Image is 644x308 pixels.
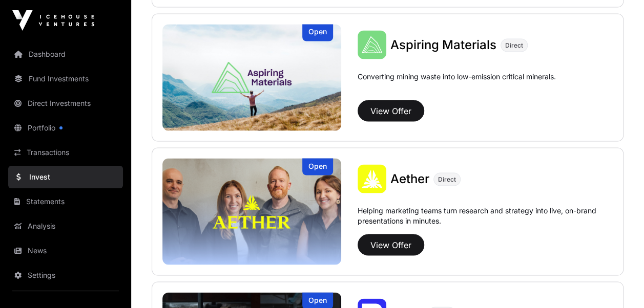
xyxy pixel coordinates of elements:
[390,170,429,187] a: Aether
[358,30,386,59] img: Aspiring Materials
[162,24,341,130] a: Aspiring MaterialsOpen
[358,205,613,230] p: Helping marketing teams turn research and strategy into live, on-brand presentations in minutes.
[390,37,496,52] span: Aspiring Materials
[390,36,496,53] a: Aspiring Materials
[8,92,123,115] a: Direct Investments
[390,171,429,186] span: Aether
[8,166,123,188] a: Invest
[505,41,523,49] span: Direct
[162,24,341,130] img: Aspiring Materials
[358,100,424,121] button: View Offer
[8,43,123,65] a: Dashboard
[358,71,556,96] p: Converting mining waste into low-emission critical minerals.
[438,175,456,183] span: Direct
[593,259,644,308] iframe: Chat Widget
[8,68,123,90] a: Fund Investments
[302,158,333,175] div: Open
[302,24,333,41] div: Open
[8,117,123,139] a: Portfolio
[358,234,424,255] button: View Offer
[8,239,123,262] a: News
[8,141,123,164] a: Transactions
[8,215,123,237] a: Analysis
[358,164,386,193] img: Aether
[162,158,341,265] a: AetherOpen
[162,158,341,265] img: Aether
[8,190,123,213] a: Statements
[12,10,94,31] img: Icehouse Ventures Logo
[8,264,123,287] a: Settings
